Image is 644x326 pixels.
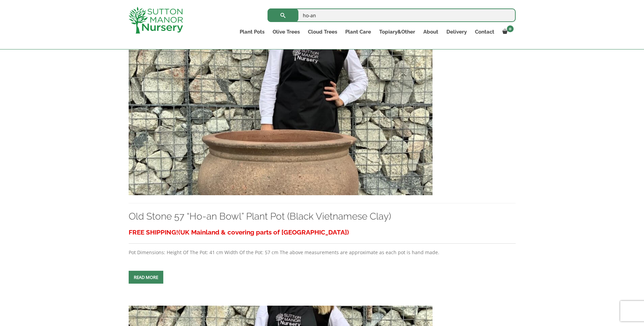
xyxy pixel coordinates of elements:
[236,27,269,37] a: Plant Pots
[498,27,516,37] a: 0
[129,271,163,284] a: Read more
[129,226,516,239] h3: FREE SHIPPING!
[375,27,419,37] a: Topiary&Other
[269,27,304,37] a: Olive Trees
[507,25,514,32] span: 0
[304,27,341,37] a: Cloud Trees
[178,228,349,236] span: (UK Mainland & covering parts of [GEOGRAPHIC_DATA])
[419,27,442,37] a: About
[129,226,516,257] div: Pot Dimensions: Height Of The Pot: 41 cm Width Of the Pot: 57 cm The above measurements are appro...
[341,27,375,37] a: Plant Care
[129,119,433,125] a: Old Stone 57 "Ho-an Bowl" Plant Pot (Black Vietnamese Clay)
[268,8,516,22] input: Search...
[442,27,471,37] a: Delivery
[129,7,183,34] img: logo
[129,211,391,222] a: Old Stone 57 “Ho-an Bowl” Plant Pot (Black Vietnamese Clay)
[129,49,433,195] img: Old Stone 57 "Ho-an Bowl" Plant Pot (Black Vietnamese Clay) - WhatsApp Image 2023 09 28 at 09.46....
[471,27,498,37] a: Contact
